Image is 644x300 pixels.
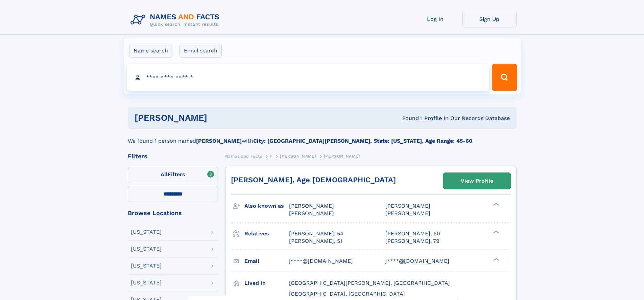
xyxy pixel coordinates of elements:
a: [PERSON_NAME], Age [DEMOGRAPHIC_DATA] [231,176,396,184]
h3: Also known as [244,200,289,212]
b: City: [GEOGRAPHIC_DATA][PERSON_NAME], State: [US_STATE], Age Range: 45-60 [253,138,472,144]
span: [PERSON_NAME] [385,210,430,216]
div: [US_STATE] [131,229,162,235]
a: View Profile [444,173,510,189]
div: Found 1 Profile In Our Records Database [305,115,510,122]
span: All [161,171,168,178]
button: Search Button [492,64,517,91]
label: Name search [129,44,172,58]
a: [PERSON_NAME], 54 [289,230,343,237]
b: [PERSON_NAME] [196,138,242,144]
label: Filters [128,167,218,183]
a: [PERSON_NAME], 79 [385,237,439,245]
h1: [PERSON_NAME] [135,114,305,122]
a: [PERSON_NAME], 60 [385,230,440,237]
a: [PERSON_NAME] [280,152,316,160]
div: ❯ [492,257,500,261]
div: We found 1 person named with . [128,129,517,145]
img: Logo Names and Facts [128,11,225,29]
div: View Profile [461,173,493,189]
label: Email search [180,44,222,58]
a: Names and Facts [225,152,262,160]
a: Sign Up [462,11,517,27]
div: [US_STATE] [131,263,162,269]
a: F [270,152,272,160]
div: Browse Locations [128,210,218,216]
span: [PERSON_NAME] [385,203,430,209]
input: search input [127,64,489,91]
div: Filters [128,153,218,159]
div: [US_STATE] [131,246,162,252]
a: Log In [408,11,462,27]
div: ❯ [492,202,500,207]
div: [US_STATE] [131,280,162,285]
div: ❯ [492,230,500,234]
span: [PERSON_NAME] [324,154,360,159]
span: [GEOGRAPHIC_DATA], [GEOGRAPHIC_DATA] [289,291,405,297]
h3: Relatives [244,228,289,239]
h3: Lived in [244,277,289,289]
span: [GEOGRAPHIC_DATA][PERSON_NAME], [GEOGRAPHIC_DATA] [289,280,450,286]
a: [PERSON_NAME], 51 [289,237,342,245]
h3: Email [244,255,289,267]
span: [PERSON_NAME] [289,210,334,216]
span: [PERSON_NAME] [289,203,334,209]
span: F [270,154,272,159]
span: [PERSON_NAME] [280,154,316,159]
